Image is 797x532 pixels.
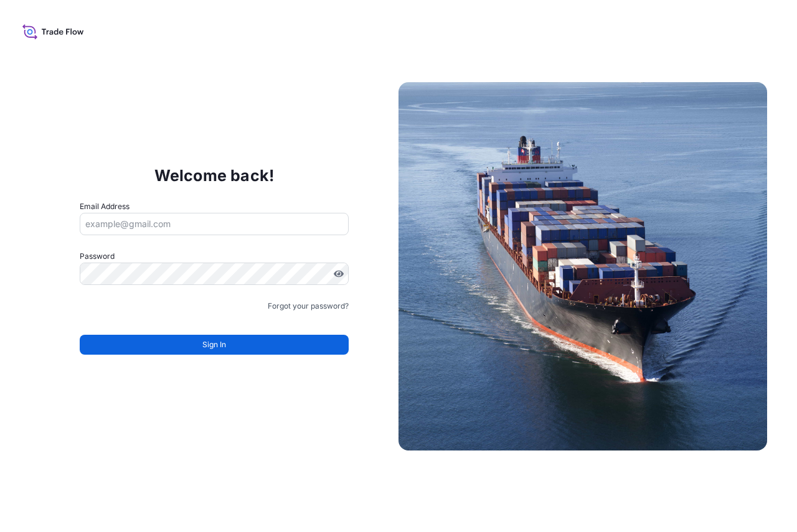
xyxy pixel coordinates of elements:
[398,82,767,450] img: Ship illustration
[334,269,344,279] button: Show password
[80,200,130,213] label: Email Address
[154,166,275,185] p: Welcome back!
[80,250,349,263] label: Password
[202,338,226,351] span: Sign In
[268,300,349,312] a: Forgot your password?
[80,335,349,355] button: Sign In
[80,213,349,235] input: example@gmail.com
